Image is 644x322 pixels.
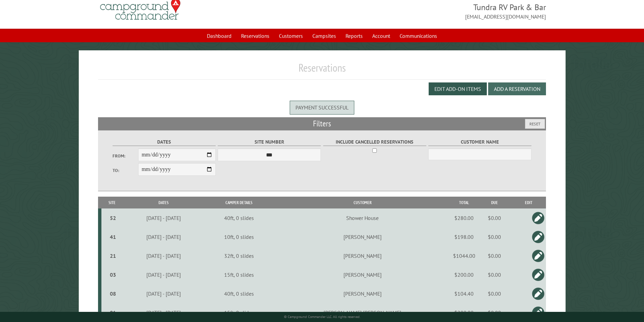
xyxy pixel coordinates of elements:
[429,82,487,95] button: Edit Add-on Items
[274,303,451,322] td: [PERSON_NAME] [PERSON_NAME]
[488,82,546,95] button: Add a Reservation
[451,197,478,208] th: Total
[451,227,478,246] td: $198.00
[123,197,204,208] th: Dates
[98,61,546,80] h1: Reservations
[104,233,122,240] div: 41
[525,119,545,129] button: Reset
[204,197,274,208] th: Camper Details
[104,252,122,259] div: 21
[290,101,354,114] div: Payment successful
[322,2,546,21] span: Tundra RV Park & Bar [EMAIL_ADDRESS][DOMAIN_NAME]
[274,208,451,227] td: Shower House
[284,315,360,319] small: © Campground Commander LLC. All rights reserved.
[237,29,273,42] a: Reservations
[204,265,274,284] td: 15ft, 0 slides
[101,197,123,208] th: Site
[274,284,451,303] td: [PERSON_NAME]
[451,303,478,322] td: $280.00
[428,138,531,146] label: Customer Name
[124,271,203,278] div: [DATE] - [DATE]
[274,197,451,208] th: Customer
[124,233,203,240] div: [DATE] - [DATE]
[218,138,321,146] label: Site Number
[368,29,394,42] a: Account
[204,303,274,322] td: 15ft, 0 slides
[204,227,274,246] td: 10ft, 0 slides
[478,197,511,208] th: Due
[124,215,203,221] div: [DATE] - [DATE]
[113,138,216,146] label: Dates
[511,197,546,208] th: Edit
[323,138,426,146] label: Include Cancelled Reservations
[478,303,511,322] td: $0.00
[203,29,236,42] a: Dashboard
[204,208,274,227] td: 40ft, 0 slides
[104,271,122,278] div: 03
[478,284,511,303] td: $0.00
[124,290,203,297] div: [DATE] - [DATE]
[341,29,367,42] a: Reports
[451,265,478,284] td: $200.00
[275,29,307,42] a: Customers
[98,117,546,130] h2: Filters
[451,208,478,227] td: $280.00
[396,29,441,42] a: Communications
[478,208,511,227] td: $0.00
[113,153,138,159] label: From:
[124,252,203,259] div: [DATE] - [DATE]
[451,284,478,303] td: $104.40
[204,284,274,303] td: 40ft, 0 slides
[113,167,138,174] label: To:
[274,246,451,265] td: [PERSON_NAME]
[308,29,340,42] a: Campsites
[478,246,511,265] td: $0.00
[124,309,203,316] div: [DATE] - [DATE]
[478,265,511,284] td: $0.00
[104,215,122,221] div: 52
[274,227,451,246] td: [PERSON_NAME]
[104,309,122,316] div: 01
[451,246,478,265] td: $1044.00
[204,246,274,265] td: 32ft, 0 slides
[104,290,122,297] div: 08
[274,265,451,284] td: [PERSON_NAME]
[478,227,511,246] td: $0.00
